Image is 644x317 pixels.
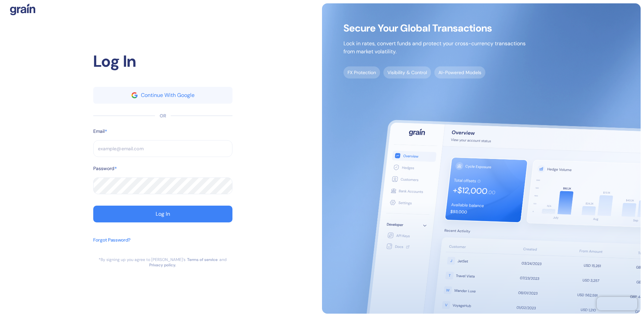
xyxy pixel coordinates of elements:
[93,49,232,73] div: Log In
[141,93,195,98] div: Continue With Google
[93,206,232,222] button: Log In
[93,165,114,172] label: Password
[343,40,526,56] p: Lock in rates, convert funds and protect your cross-currency transactions from market volatility.
[93,87,232,104] button: googleContinue With Google
[322,3,641,314] img: signup-main-image
[99,257,185,262] div: *By signing up you agree to [PERSON_NAME]’s
[131,92,138,98] img: google
[93,236,130,244] div: Forgot Password?
[156,211,170,217] div: Log In
[383,66,431,78] span: Visibility & Control
[434,66,485,78] span: AI-Powered Models
[187,257,218,262] a: Terms of service
[149,262,176,268] a: Privacy policy.
[219,257,227,262] div: and
[343,25,526,32] span: Secure Your Global Transactions
[93,128,105,135] label: Email
[597,297,637,310] iframe: Chatra live chat
[93,233,130,257] button: Forgot Password?
[343,66,380,78] span: FX Protection
[10,3,35,15] img: logo
[160,112,166,119] div: OR
[93,140,232,157] input: example@email.com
